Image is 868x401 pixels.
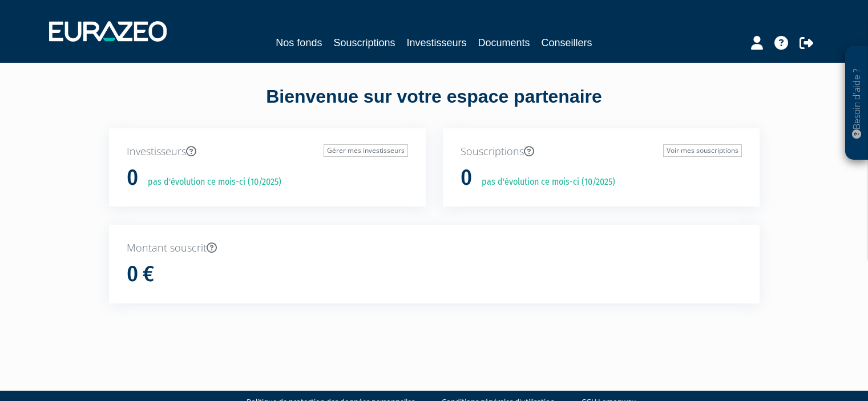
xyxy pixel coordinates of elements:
p: Investisseurs [127,144,408,159]
a: Documents [478,35,530,51]
p: pas d'évolution ce mois-ci (10/2025) [140,176,281,189]
h1: 0 [461,166,472,190]
a: Investisseurs [406,35,466,51]
h1: 0 [127,166,138,190]
a: Gérer mes investisseurs [324,144,408,157]
p: pas d'évolution ce mois-ci (10/2025) [474,176,615,189]
p: Besoin d'aide ? [850,52,863,155]
p: Souscriptions [461,144,742,159]
div: Bienvenue sur votre espace partenaire [100,84,768,128]
h1: 0 € [127,262,154,286]
a: Conseillers [542,35,592,51]
p: Montant souscrit [127,241,742,256]
a: Souscriptions [333,35,395,51]
img: 1732889491-logotype_eurazeo_blanc_rvb.png [49,21,167,42]
a: Voir mes souscriptions [663,144,742,157]
a: Nos fonds [276,35,322,51]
